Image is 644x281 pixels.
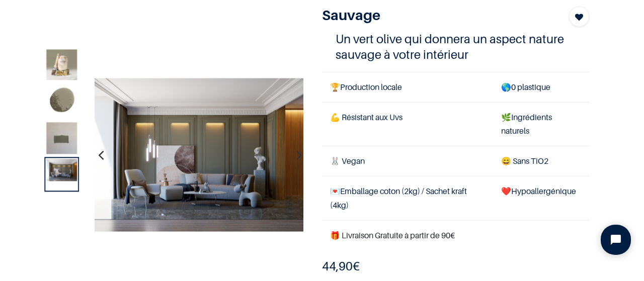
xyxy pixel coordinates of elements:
[46,86,77,117] img: Product image
[569,7,589,27] button: Add to wishlist
[575,11,583,23] span: Add to wishlist
[330,82,340,92] span: 🏆
[46,49,77,80] img: Product image
[330,156,365,166] span: 🐰 Vegan
[330,112,403,122] span: 💪 Résistant aux Uvs
[322,7,549,24] h1: Sauvage
[493,146,589,176] td: ans TiO2
[46,122,77,163] img: Product image
[330,186,340,196] span: 💌
[336,31,576,62] h4: Un vert olive qui donnera un aspect nature sauvage à votre intérieur
[501,82,511,92] span: 🌎
[322,259,353,273] span: 44,90
[94,78,303,232] img: Product image
[493,102,589,146] td: Ingrédients naturels
[330,230,455,240] font: 🎁 Livraison Gratuite à partir de 90€
[501,156,517,166] span: 😄 S
[493,176,589,220] td: ❤️Hypoallergénique
[592,216,639,263] iframe: Tidio Chat
[493,72,589,102] td: 0 plastique
[46,159,77,181] img: Product image
[501,112,511,122] span: 🌿
[322,259,360,273] b: €
[322,176,493,220] td: Emballage coton (2kg) / Sachet kraft (4kg)
[322,72,493,102] td: Production locale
